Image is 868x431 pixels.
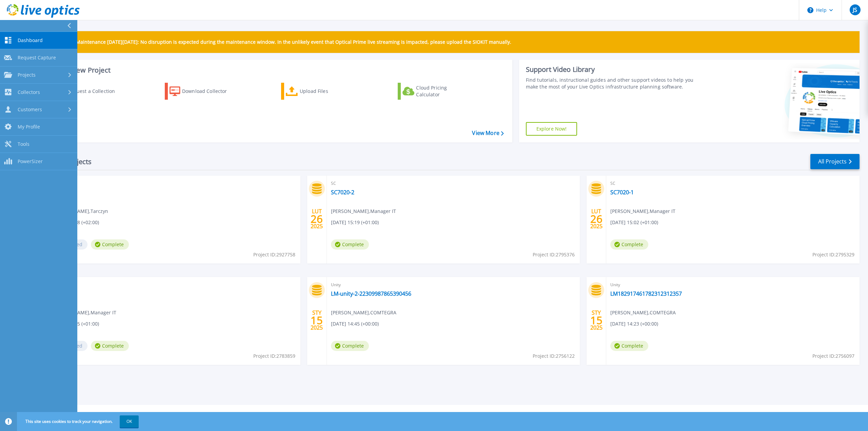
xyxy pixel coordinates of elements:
[311,317,323,323] span: 15
[331,320,379,328] span: [DATE] 14:45 (+00:00)
[610,239,648,250] span: Complete
[253,352,295,360] span: Project ID: 2783859
[610,281,855,289] span: Unity
[51,208,108,215] span: [PERSON_NAME] , Tarczyn
[331,219,379,226] span: [DATE] 15:19 (+01:00)
[398,83,473,100] a: Cloud Pricing Calculator
[526,77,702,90] div: Find tutorials, instructional guides and other support videos to help you make the most of your L...
[590,216,603,222] span: 26
[67,84,122,98] div: Request a Collection
[610,309,676,316] span: [PERSON_NAME] , COMTEGRA
[590,207,603,231] div: LUT 2025
[610,219,658,226] span: [DATE] 15:02 (+01:00)
[18,72,36,78] span: Projects
[331,180,576,187] span: SC
[590,317,603,323] span: 15
[51,39,511,45] p: Scheduled Maintenance [DATE][DATE]: No disruption is expected during the maintenance window. In t...
[300,84,354,98] div: Upload Files
[331,189,354,196] a: SC7020-2
[472,130,504,136] a: View More
[331,281,576,289] span: Unity
[331,208,396,215] span: [PERSON_NAME] , Manager IT
[331,309,396,316] span: [PERSON_NAME] , COMTEGRA
[165,83,240,100] a: Download Collector
[533,251,575,258] span: Project ID: 2795376
[610,290,682,297] a: LM182917461782312312357
[91,341,129,351] span: Complete
[311,216,323,222] span: 26
[610,341,648,351] span: Complete
[812,251,854,258] span: Project ID: 2795329
[310,207,323,231] div: LUT 2025
[19,415,139,428] span: This site uses cookies to track your navigation.
[91,239,129,250] span: Complete
[281,83,357,100] a: Upload Files
[610,320,658,328] span: [DATE] 14:23 (+00:00)
[533,352,575,360] span: Project ID: 2756122
[812,352,854,360] span: Project ID: 2756097
[853,7,857,13] span: JS
[590,308,603,333] div: STY 2025
[18,89,40,95] span: Collectors
[331,290,411,297] a: LM-unity-2-22309987865390456
[51,281,296,289] span: Optical Prime
[120,415,139,428] button: OK
[610,189,634,196] a: SC7020-1
[182,84,236,98] div: Download Collector
[253,251,295,258] span: Project ID: 2927758
[610,180,855,187] span: SC
[18,141,29,147] span: Tools
[18,106,42,113] span: Customers
[18,158,43,164] span: PowerSizer
[51,180,296,187] span: Optical Prime
[18,55,56,61] span: Request Capture
[48,66,504,74] h3: Start a New Project
[48,83,124,100] a: Request a Collection
[810,154,860,169] a: All Projects
[526,65,702,74] div: Support Video Library
[18,37,43,43] span: Dashboard
[310,308,323,333] div: STY 2025
[51,309,116,316] span: [PERSON_NAME] , Manager IT
[416,84,470,98] div: Cloud Pricing Calculator
[610,208,675,215] span: [PERSON_NAME] , Manager IT
[331,239,369,250] span: Complete
[331,341,369,351] span: Complete
[18,124,40,130] span: My Profile
[526,122,577,136] a: Explore Now!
